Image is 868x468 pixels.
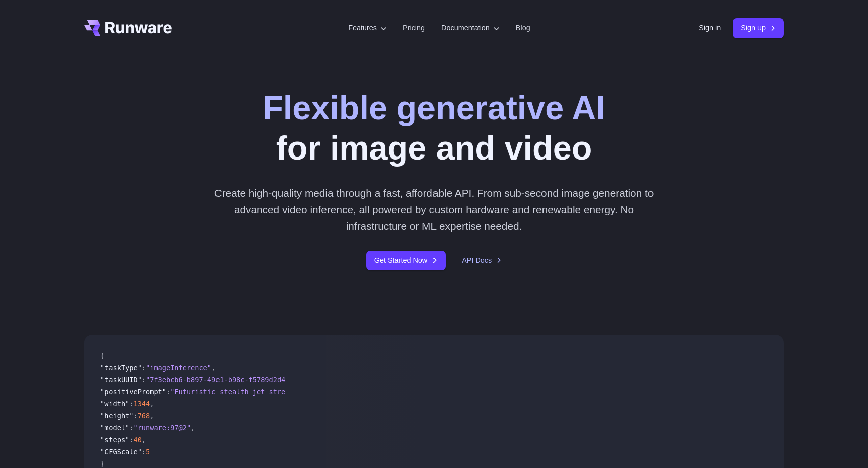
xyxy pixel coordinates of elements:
[142,436,146,444] span: ,
[403,22,425,34] a: Pricing
[170,388,545,396] span: "Futuristic stealth jet streaking through a neon-lit cityscape with glowing purple exhaust"
[150,412,154,420] span: ,
[129,400,133,408] span: :
[191,424,195,432] span: ,
[146,376,302,384] span: "7f3ebcb6-b897-49e1-b98c-f5789d2d40d7"
[462,255,502,266] a: API Docs
[100,436,129,444] span: "steps"
[210,185,658,235] p: Create high-quality media through a fast, affordable API. From sub-second image generation to adv...
[100,424,129,432] span: "model"
[84,20,172,36] a: Go to /
[100,460,104,468] span: }
[733,18,784,38] a: Sign up
[516,22,530,34] a: Blog
[133,436,141,444] span: 40
[142,448,146,456] span: :
[129,424,133,432] span: :
[146,448,150,456] span: 5
[146,364,211,372] span: "imageInference"
[100,448,142,456] span: "CFGScale"
[211,364,215,372] span: ,
[100,364,142,372] span: "taskType"
[166,388,170,396] span: :
[699,22,721,34] a: Sign in
[142,364,146,372] span: :
[441,22,500,34] label: Documentation
[133,424,191,432] span: "runware:97@2"
[263,88,605,169] h1: for image and video
[100,412,133,420] span: "height"
[100,352,104,360] span: {
[150,400,154,408] span: ,
[366,251,446,270] a: Get Started Now
[348,22,387,34] label: Features
[100,376,142,384] span: "taskUUID"
[142,376,146,384] span: :
[133,400,150,408] span: 1344
[133,412,137,420] span: :
[100,400,129,408] span: "width"
[129,436,133,444] span: :
[138,412,150,420] span: 768
[100,388,166,396] span: "positivePrompt"
[263,89,605,126] strong: Flexible generative AI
